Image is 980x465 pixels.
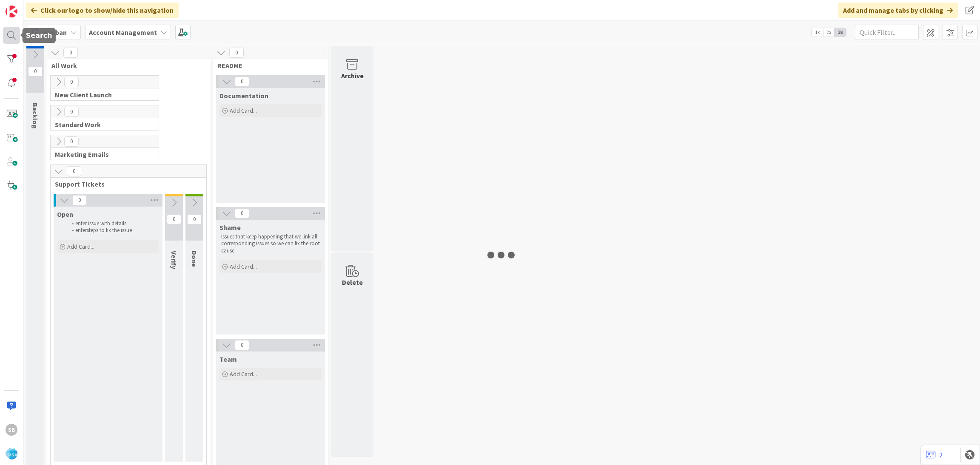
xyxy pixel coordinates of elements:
[55,91,148,99] span: New Client Launch
[31,103,40,129] span: Backlog
[221,233,320,254] p: Issues that keep happening that we link all corresponding issues so we can fix the root cause.
[230,263,257,270] span: Add Card...
[26,31,52,40] h5: Search
[835,28,846,37] span: 3x
[219,355,237,363] span: Team
[87,227,132,234] span: steps to fix the issue
[6,6,17,17] img: Visit kanbanzone.com
[43,27,67,37] span: Kanban
[219,91,268,100] span: Documentation
[6,424,17,436] div: SB
[219,223,241,232] span: Shame
[235,77,249,87] span: 0
[55,180,196,188] span: Support Tickets
[26,3,179,18] div: Click our logo to show/hide this navigation
[67,227,158,234] li: enter
[167,214,181,224] span: 0
[89,28,157,37] b: Account Management
[51,61,199,70] span: All Work
[855,25,919,40] input: Quick Filter...
[72,195,87,205] span: 0
[55,120,148,129] span: Standard Work
[926,450,943,460] a: 2
[823,28,835,37] span: 2x
[342,277,363,287] div: Delete
[57,210,73,218] span: Open
[235,340,249,350] span: 0
[217,61,317,70] span: README
[838,3,958,18] div: Add and manage tabs by clicking
[63,48,78,58] span: 0
[28,66,43,77] span: 0
[64,107,79,117] span: 0
[55,150,148,159] span: Marketing Emails
[190,251,199,267] span: Done
[235,208,249,218] span: 0
[6,448,17,459] img: avatar
[187,214,202,224] span: 0
[812,28,823,37] span: 1x
[67,220,158,227] li: enter issue with details
[230,370,257,378] span: Add Card...
[230,107,257,114] span: Add Card...
[170,251,178,269] span: Verify
[229,48,244,58] span: 0
[64,136,79,147] span: 0
[67,243,94,250] span: Add Card...
[67,166,81,176] span: 0
[341,71,364,81] div: Archive
[64,77,79,87] span: 0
